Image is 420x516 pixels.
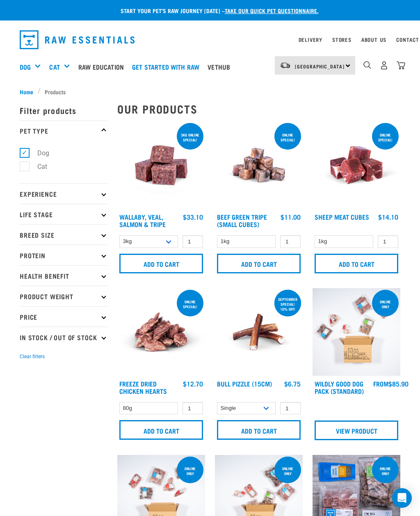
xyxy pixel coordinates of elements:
[20,224,107,245] p: Breed Size
[130,50,205,83] a: Get started with Raw
[361,38,386,41] a: About Us
[205,50,236,83] a: Vethub
[315,382,364,393] a: Wildly Good Dog Pack (Standard)
[315,215,369,218] a: Sheep Meat Cubes
[20,87,33,96] span: Home
[372,129,399,146] div: ONLINE SPECIAL!
[20,204,107,224] p: Life Stage
[117,102,400,115] h2: Our Products
[397,61,405,70] img: home-icon@2x.png
[177,129,203,146] div: 3kg online special!
[217,420,301,440] input: Add to cart
[274,129,301,146] div: ONLINE SPECIAL!
[217,215,267,226] a: Beef Green Tripe (Small Cubes)
[20,327,107,347] p: In Stock / Out Of Stock
[119,215,166,226] a: Wallaby, Veal, Salmon & Tripe
[20,30,135,49] img: Raw Essentials Logo
[217,254,301,273] input: Add to cart
[183,235,203,248] input: 1
[315,254,398,273] input: Add to cart
[20,87,400,96] nav: breadcrumbs
[183,380,203,387] div: $12.70
[380,61,388,70] img: user.png
[313,121,400,209] img: Sheep Meat
[215,121,303,209] img: Beef Tripe Bites 1634
[20,286,107,306] p: Product Weight
[392,488,412,508] div: Open Intercom Messenger
[177,462,203,480] div: Online Only
[20,353,45,360] button: Clear filters
[373,380,409,387] div: $85.90
[313,288,400,376] img: Dog 0 2sec
[117,121,205,209] img: Wallaby Veal Salmon Tripe 1642
[284,380,301,387] div: $6.75
[20,306,107,327] p: Price
[20,120,107,141] p: Pet Type
[117,288,205,376] img: FD Chicken Hearts
[24,161,50,172] label: Cat
[20,100,107,120] p: Filter products
[215,288,303,376] img: Bull Pizzle
[396,38,419,41] a: Contact
[20,62,31,72] a: Dog
[378,235,398,248] input: 1
[177,296,203,313] div: ONLINE SPECIAL!
[372,462,399,480] div: online only
[274,293,301,315] div: September special! 10% off!
[119,254,203,273] input: Add to cart
[280,62,291,69] img: van-moving.png
[378,213,398,220] div: $14.10
[20,183,107,204] p: Experience
[119,382,167,393] a: Freeze Dried Chicken Hearts
[295,65,345,68] span: [GEOGRAPHIC_DATA]
[225,9,319,12] a: take our quick pet questionnaire.
[280,235,301,248] input: 1
[20,265,107,286] p: Health Benefit
[217,382,272,385] a: Bull Pizzle (15cm)
[274,462,301,480] div: Online Only
[281,213,301,220] div: $11.00
[315,421,398,440] a: View Product
[183,402,203,415] input: 1
[183,213,203,220] div: $33.10
[373,382,388,385] span: FROM
[332,38,352,41] a: Stores
[24,148,52,158] label: Dog
[20,87,38,96] a: Home
[20,245,107,265] p: Protein
[299,38,322,41] a: Delivery
[280,402,301,415] input: 1
[119,420,203,440] input: Add to cart
[76,50,130,83] a: Raw Education
[372,296,399,313] div: Online Only
[13,27,407,52] nav: dropdown navigation
[49,62,59,72] a: Cat
[363,61,371,69] img: home-icon-1@2x.png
